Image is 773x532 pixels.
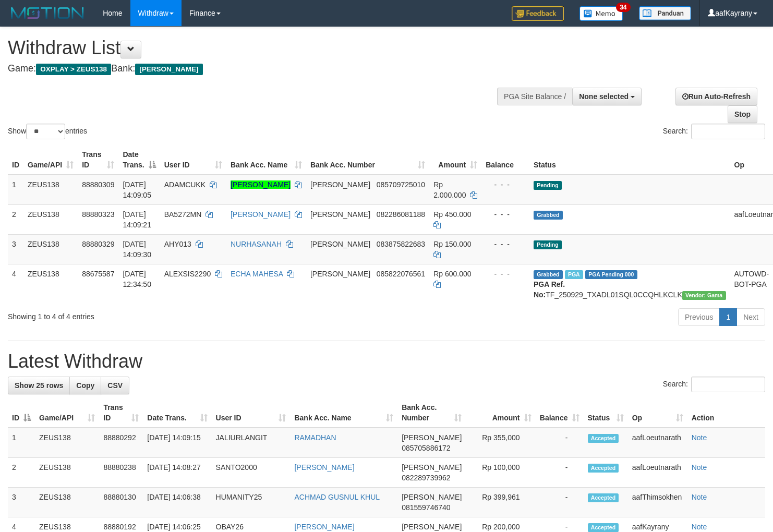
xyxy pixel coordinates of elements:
span: CSV [107,381,123,390]
span: Copy 085709725010 to clipboard [377,180,425,189]
div: - - - [486,209,525,220]
th: Game/API: activate to sort column ascending [23,145,78,175]
span: [PERSON_NAME] [310,210,370,219]
h1: Latest Withdraw [8,351,765,372]
span: Marked by aafpengsreynich [565,270,583,279]
a: 1 [719,308,737,326]
td: 88880130 [99,488,143,517]
h1: Withdraw List [8,38,505,58]
span: Copy 083875822683 to clipboard [377,240,425,248]
th: Amount: activate to sort column ascending [466,398,535,428]
img: MOTION_logo.png [8,5,87,21]
span: [PERSON_NAME] [402,433,462,442]
a: ACHMAD GUSNUL KHUL [294,493,380,501]
span: None selected [579,92,629,101]
span: ALEXSIS2290 [164,270,211,278]
span: OXPLAY > ZEUS138 [36,64,111,75]
th: Balance [481,145,529,175]
span: Copy 081559746740 to clipboard [402,503,450,512]
span: 88880329 [82,240,114,248]
th: Action [687,398,765,428]
span: [DATE] 14:09:05 [123,180,151,199]
td: - [536,488,584,517]
span: Copy 082289739962 to clipboard [402,474,450,482]
span: Accepted [588,493,619,502]
td: aafLoeutnarath [628,428,687,458]
a: Next [736,308,765,326]
a: CSV [101,377,129,394]
div: - - - [486,179,525,190]
input: Search: [691,377,765,392]
a: Note [692,433,707,442]
td: TF_250929_TXADL01SQL0CCQHLKCLK [529,264,730,304]
div: - - - [486,269,525,279]
select: Showentries [26,124,65,139]
td: aafThimsokhen [628,488,687,517]
th: ID: activate to sort column descending [8,398,35,428]
label: Search: [663,377,765,392]
a: RAMADHAN [294,433,336,442]
span: 34 [616,3,630,12]
div: - - - [486,239,525,249]
b: PGA Ref. No: [534,280,565,299]
a: Copy [69,377,101,394]
span: Rp 2.000.000 [433,180,466,199]
th: Bank Acc. Name: activate to sort column ascending [290,398,397,428]
span: Copy 085705886172 to clipboard [402,444,450,452]
th: Game/API: activate to sort column ascending [35,398,99,428]
td: ZEUS138 [35,458,99,488]
a: Previous [678,308,720,326]
span: Grabbed [534,211,563,220]
span: PGA Pending [585,270,637,279]
a: Note [692,493,707,501]
span: [PERSON_NAME] [402,463,462,471]
a: [PERSON_NAME] [231,210,291,219]
td: ZEUS138 [23,175,78,205]
a: Show 25 rows [8,377,70,394]
img: Button%20Memo.svg [579,6,623,21]
td: 4 [8,264,23,304]
span: Copy 085822076561 to clipboard [377,270,425,278]
div: PGA Site Balance / [497,88,572,105]
td: ZEUS138 [23,234,78,264]
span: Accepted [588,434,619,443]
td: Rp 399,961 [466,488,535,517]
span: Show 25 rows [15,381,63,390]
span: [DATE] 12:34:50 [123,270,151,288]
a: Note [692,523,707,531]
td: [DATE] 14:09:15 [143,428,211,458]
td: [DATE] 14:08:27 [143,458,211,488]
span: Rp 600.000 [433,270,471,278]
td: [DATE] 14:06:38 [143,488,211,517]
a: [PERSON_NAME] [294,463,354,471]
span: Copy [76,381,94,390]
td: 3 [8,234,23,264]
span: BA5272MN [164,210,202,219]
td: ZEUS138 [35,488,99,517]
span: AHY013 [164,240,191,248]
span: [PERSON_NAME] [402,523,462,531]
a: [PERSON_NAME] [231,180,291,189]
span: [PERSON_NAME] [310,240,370,248]
td: 2 [8,458,35,488]
td: 1 [8,175,23,205]
th: Bank Acc. Number: activate to sort column ascending [306,145,429,175]
td: aafLoeutnarath [628,458,687,488]
th: Trans ID: activate to sort column ascending [99,398,143,428]
span: Accepted [588,523,619,532]
a: ECHA MAHESA [231,270,283,278]
span: [PERSON_NAME] [135,64,202,75]
span: ADAMCUKK [164,180,206,189]
td: 88880292 [99,428,143,458]
td: Rp 355,000 [466,428,535,458]
td: 2 [8,204,23,234]
th: ID [8,145,23,175]
img: Feedback.jpg [512,6,564,21]
th: Date Trans.: activate to sort column descending [118,145,160,175]
td: ZEUS138 [23,264,78,304]
th: Date Trans.: activate to sort column ascending [143,398,211,428]
span: Pending [534,181,562,190]
th: Bank Acc. Name: activate to sort column ascending [226,145,306,175]
span: Rp 150.000 [433,240,471,248]
input: Search: [691,124,765,139]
